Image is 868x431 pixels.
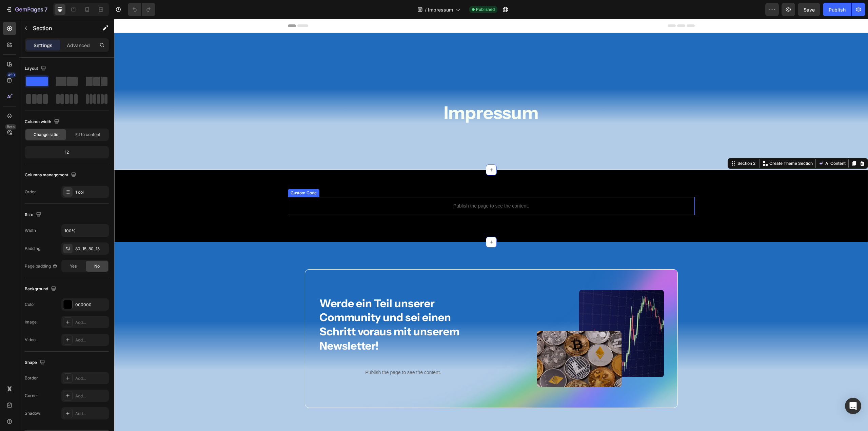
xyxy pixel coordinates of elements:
div: Order [25,189,36,195]
div: Add... [75,411,107,417]
p: Publish the page to see the content. [174,183,580,191]
div: Image [25,319,37,325]
p: Section [33,24,88,32]
input: Auto [62,224,108,237]
div: 12 [26,148,107,157]
div: Layout [25,64,47,73]
p: 7 [44,5,47,14]
div: Border [25,375,38,381]
button: AI Content [703,140,733,149]
strong: Werde ein Teil unserer Community und sei einen Schritt voraus mit unserem Newsletter! [205,278,345,333]
span: No [94,263,100,269]
div: Video [25,337,36,343]
div: 000000 [75,302,107,308]
div: Color [25,301,35,308]
p: Create Theme Section [655,141,698,148]
img: gempages_575672810488201802-d1f1dba5-d50b-4b4c-afdb-753d8206e269.jpg [422,312,507,369]
button: Publish [823,3,851,16]
div: Undo/Redo [128,3,155,16]
div: Corner [25,393,38,399]
strong: Impressum [330,83,424,104]
button: Save [798,3,820,16]
div: Open Intercom Messenger [845,398,861,414]
div: Column width [25,117,61,126]
div: Size [25,210,43,219]
div: Add... [75,319,107,326]
div: 80, 15, 80, 15 [75,246,107,252]
div: 1 col [75,189,107,195]
div: Columns management [25,171,78,180]
div: Shape [25,358,46,367]
div: Section 2 [622,141,643,148]
div: Publish [829,6,846,13]
span: Published [476,6,495,13]
p: Publish the page to see the content. [204,350,374,357]
div: Shadow [25,410,40,416]
div: Beta [5,124,16,130]
div: Padding [25,246,40,252]
span: Change ratio [34,132,58,138]
div: Width [25,228,36,234]
span: Fit to content [75,132,100,138]
div: Add... [75,337,107,343]
div: Background [25,285,58,294]
p: Settings [34,42,53,49]
img: gempages_575672810488201802-4f0ecba5-c37e-4a09-b924-d6679a6b2555.jpg [465,271,550,358]
button: 7 [3,3,51,16]
iframe: Design area [114,19,868,431]
p: Advanced [67,42,90,49]
span: Save [804,7,815,13]
div: Add... [75,375,107,381]
div: Custom Code [175,171,204,177]
div: Page padding [25,263,58,269]
span: Impressum [428,6,453,13]
div: 450 [6,72,16,78]
span: / [425,6,427,13]
div: Add... [75,393,107,399]
span: Yes [70,263,77,269]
